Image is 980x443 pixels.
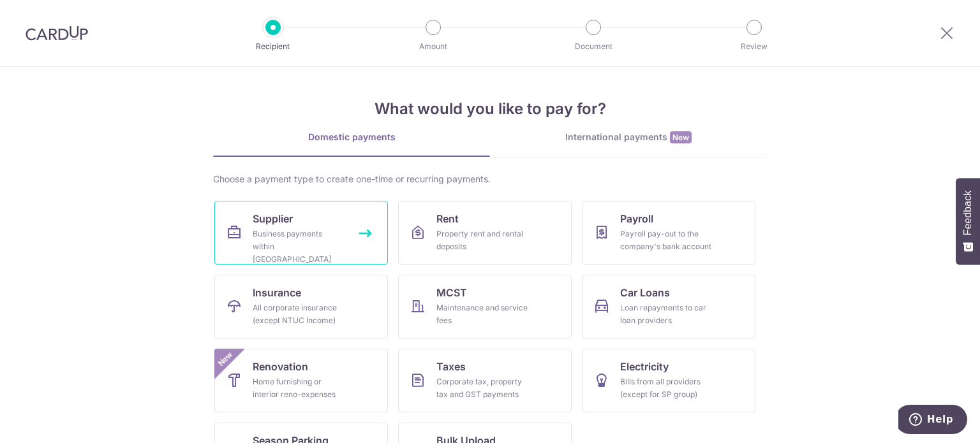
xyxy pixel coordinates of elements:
[213,131,490,143] div: Domestic payments
[436,301,528,327] div: Maintenance and service fees
[253,359,308,374] span: Renovation
[253,375,345,401] div: Home furnishing or interior reno-expenses
[398,275,572,338] a: MCSTMaintenance and service fees
[253,211,293,226] span: Supplier
[620,359,669,374] span: Electricity
[620,285,670,300] span: Car Loans
[213,173,767,185] div: Choose a payment type to create one-time or recurring payments.
[386,40,480,53] p: Amount
[620,228,712,253] div: Payroll pay-out to the company's bank account
[582,201,755,265] a: PayrollPayroll pay-out to the company's bank account
[620,301,712,327] div: Loan repayments to car loan providers
[436,228,528,253] div: Property rent and rental deposits
[253,285,301,300] span: Insurance
[253,228,345,266] div: Business payments within [GEOGRAPHIC_DATA]
[898,405,967,437] iframe: Opens a widget where you can find more information
[26,25,88,41] img: CardUp
[436,359,466,374] span: Taxes
[226,40,320,53] p: Recipient
[436,285,467,300] span: MCST
[398,201,572,265] a: RentProperty rent and rental deposits
[956,178,980,265] button: Feedback - Show survey
[546,40,641,53] p: Document
[436,211,459,226] span: Rent
[214,275,388,338] a: InsuranceAll corporate insurance (except NTUC Income)
[436,375,528,401] div: Corporate tax, property tax and GST payments
[582,275,755,338] a: Car LoansLoan repayments to car loan providers
[962,191,974,235] span: Feedback
[214,201,388,265] a: SupplierBusiness payments within [GEOGRAPHIC_DATA]
[582,349,755,412] a: ElectricityBills from all providers (except for SP group)
[620,211,653,226] span: Payroll
[215,349,236,370] span: New
[213,98,767,120] h4: What would you like to pay for?
[707,40,801,53] p: Review
[398,349,572,412] a: TaxesCorporate tax, property tax and GST payments
[490,131,767,144] div: International payments
[214,349,388,412] a: RenovationHome furnishing or interior reno-expensesNew
[620,375,712,401] div: Bills from all providers (except for SP group)
[670,131,692,143] span: New
[253,301,345,327] div: All corporate insurance (except NTUC Income)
